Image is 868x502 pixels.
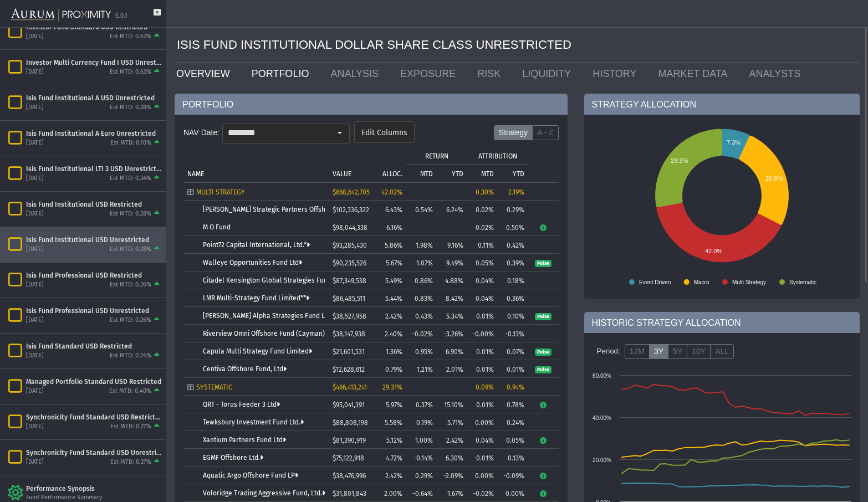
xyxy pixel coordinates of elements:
span: $86,485,511 [333,295,365,303]
div: Est MTD: 0.62% [110,33,151,41]
span: $31,801,843 [333,490,366,498]
td: 0.24% [498,413,528,431]
td: -0.02% [406,325,437,342]
div: 0.09% [471,383,494,391]
a: Voloridge Trading Aggressive Fund, Ltd. [203,489,325,497]
a: EXPOSURE [392,63,469,85]
span: $81,390,919 [333,437,366,444]
td: Column YTD [498,164,528,182]
a: MARKET DATA [650,63,741,85]
span: 29.31% [382,383,402,391]
div: [DATE] [26,33,44,41]
div: Est MTD: 0.40% [109,387,151,396]
td: 9.16% [437,236,467,254]
label: 5Y [668,344,687,360]
td: 0.02% [467,201,498,218]
td: 5.71% [437,413,467,431]
a: ANALYSIS [322,63,392,85]
span: $90,235,526 [333,259,366,267]
a: Walleye Opportunities Fund Ltd [203,259,302,267]
td: 0.18% [498,272,528,289]
div: Est MTD: 0.63% [110,68,151,76]
a: QRT - Torus Feeder 3 Ltd [203,401,280,408]
td: Column YTD [437,164,467,182]
td: 0.05% [498,431,528,449]
td: 6.24% [437,201,467,218]
td: Column VALUE [329,146,370,182]
div: [DATE] [26,210,44,218]
span: MULTI STRATEGY [196,188,245,196]
td: 0.78% [498,396,528,413]
text: Multi Strategy [732,279,765,285]
td: -0.13% [498,325,528,342]
td: 1.98% [406,236,437,254]
td: 9.49% [437,254,467,272]
a: LMR Multi-Strategy Fund Limited** [203,294,309,302]
a: M O Fund [203,223,231,231]
div: Isis Fund Professional USD Unrestricted [26,306,162,315]
td: 0.01% [467,342,498,360]
text: Event Driven [639,279,671,285]
div: NAV Date: [183,123,222,142]
td: -0.14% [406,449,437,467]
img: Aurum-Proximity%20white.svg [11,3,111,27]
a: Centiva Offshore Fund, Ltd [203,365,287,373]
div: Est MTD: 0.10% [110,139,151,147]
span: SYSTEMATIC [196,383,232,391]
text: Macro [693,279,709,285]
a: Aquatic Argo Offshore Fund LP [203,472,298,479]
div: [DATE] [26,352,44,360]
td: -0.02% [467,484,498,502]
span: $93,285,430 [333,242,367,249]
a: RISK [469,63,514,85]
td: 1.67% [437,484,467,502]
text: 40.00% [593,415,611,421]
td: 5.34% [437,307,467,325]
div: STRATEGY ALLOCATION [584,94,860,115]
td: 0.01% [467,307,498,325]
p: VALUE [333,170,351,178]
span: Pulse [535,349,551,356]
td: 0.11% [467,236,498,254]
span: $38,147,938 [333,330,365,338]
span: 42.02% [381,188,402,196]
span: 2.40% [385,330,402,338]
td: Column MTD [406,164,437,182]
label: 12M [625,344,650,360]
p: NAME [187,170,204,178]
td: 0.39% [498,254,528,272]
span: 5.49% [385,277,402,285]
div: [DATE] [26,104,44,112]
td: 15.10% [437,396,467,413]
td: 0.05% [467,254,498,272]
span: 2.00% [384,490,402,498]
div: Est MTD: 0.27% [110,423,151,431]
td: 0.29% [406,467,437,484]
p: MTD [420,170,433,178]
text: Systematic [789,279,816,285]
div: 2.19% [502,188,524,196]
span: $21,601,531 [333,348,365,356]
div: Synchronicity Fund Standard USD Unrestricted [26,448,162,457]
td: 1.00% [406,431,437,449]
div: [DATE] [26,281,44,289]
span: $102,336,322 [333,206,369,214]
span: 5.67% [386,259,402,267]
td: -0.64% [406,484,437,502]
label: ALL [710,344,734,360]
div: [DATE] [26,423,44,431]
a: Xantium Partners Fund Ltd [203,436,286,444]
div: Fund Performance Summary [26,494,162,502]
div: Investor Multi Currency Fund I USD Unrestricted [26,58,162,67]
td: 8.42% [437,289,467,307]
div: Isis Fund Institutional LTI 3 USD Unrestricted [26,165,162,173]
p: RETURN [425,152,448,160]
p: ALLOC. [382,170,402,178]
div: Select [330,124,349,142]
td: 0.02% [467,218,498,236]
div: [DATE] [26,175,44,183]
a: Capula Multi Strategy Fund Limited [203,347,312,355]
td: 0.43% [406,307,437,325]
div: Est MTD: 0.28% [110,104,151,112]
a: OVERVIEW [168,63,243,85]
